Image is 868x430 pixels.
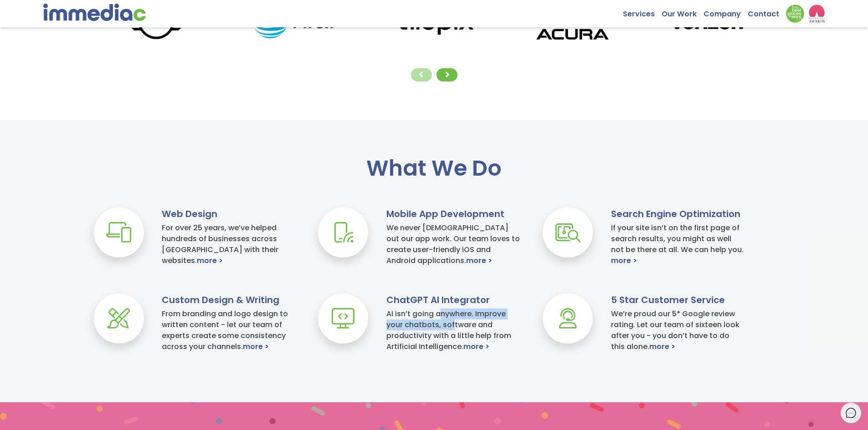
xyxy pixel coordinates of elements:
[43,4,146,21] img: immediac
[162,223,295,266] h4: For over 25 years, we’ve helped hundreds of businesses across [GEOGRAPHIC_DATA] with their websites.
[162,309,295,352] h4: From branding and logo design to written content - let our team of experts create some consistenc...
[466,255,492,266] a: more >
[611,255,637,266] a: more >
[786,5,804,23] img: Down
[704,5,748,19] a: Company
[662,5,704,19] a: Our Work
[611,223,745,266] h4: If your site isn’t on the first page of search results, you might as well not be there at all. We...
[162,207,295,220] h3: Web Design
[611,309,745,352] h4: We’re proud our 5* Google review rating. Let our team of sixteen look after you - you don’t have ...
[386,223,520,266] h4: We never [DEMOGRAPHIC_DATA] out our app work. Our team loves to create user-friendly iOS and Andr...
[243,341,269,352] a: more >
[197,255,223,266] a: more >
[611,293,745,306] h3: 5 Star Customer Service
[649,341,675,352] a: more >
[748,5,786,19] a: Contact
[463,341,489,352] a: more >
[162,293,295,306] h3: Custom Design & Writing
[386,309,520,352] h4: AI isn’t going anywhere. Improve your chatbots, software and productivity with a little help from...
[809,5,825,23] img: logo2_wea_nobg.webp
[623,5,662,19] a: Services
[386,293,520,306] h3: ChatGPT AI Integrator
[611,207,745,220] h3: Search Engine Optimization
[386,207,520,220] h3: Mobile App Development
